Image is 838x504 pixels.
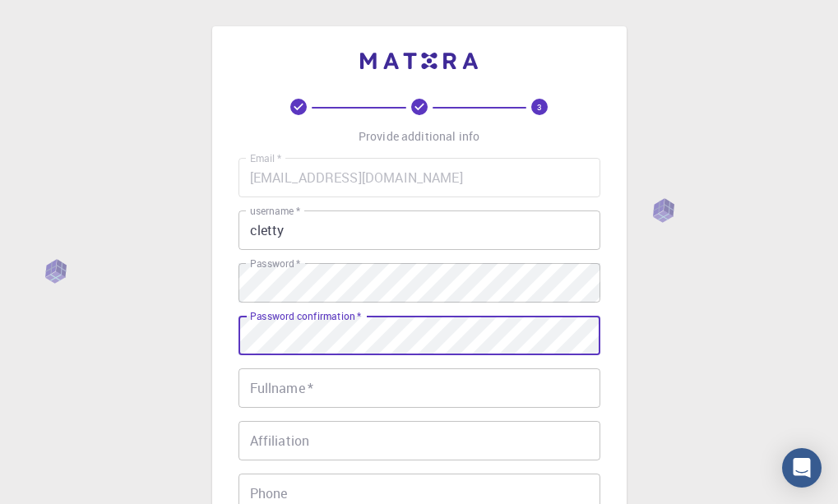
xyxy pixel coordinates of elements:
label: Password [250,257,300,270]
label: username [250,204,300,218]
label: Email [250,151,281,165]
p: Provide additional info [359,128,479,145]
text: 3 [537,101,542,113]
div: Open Intercom Messenger [782,448,822,488]
label: Password confirmation [250,309,361,323]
